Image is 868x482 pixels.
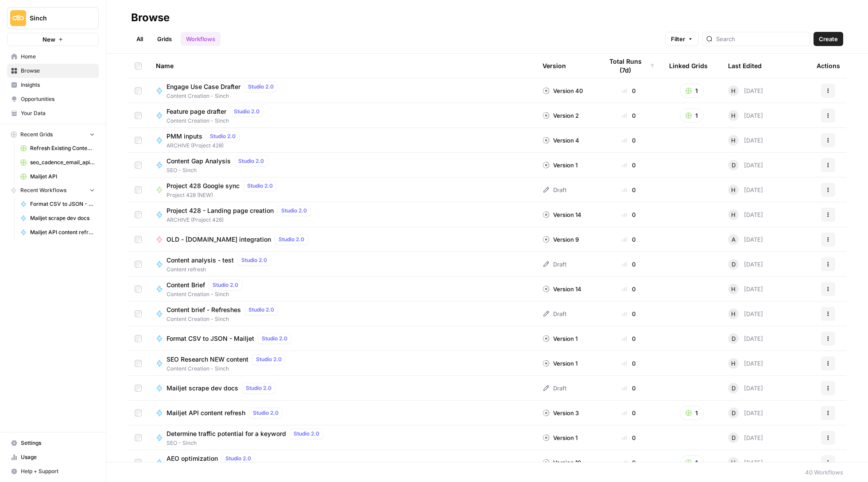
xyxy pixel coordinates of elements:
[167,82,240,91] span: Engage Use Case Drafter
[7,436,99,450] a: Settings
[603,384,655,393] div: 0
[680,455,704,470] button: 1
[7,464,99,478] button: Help + Support
[603,309,655,318] div: 0
[728,85,763,96] div: [DATE]
[731,185,736,194] span: H
[542,111,579,120] div: Version 2
[603,260,655,269] div: 0
[542,54,566,78] div: Version
[542,235,579,244] div: Version 9
[156,106,528,125] a: Feature page drafterStudio 2.0Content Creation - Sinch
[156,131,528,150] a: PMM inputsStudio 2.0ARCHIVE (Project 428)
[30,158,95,166] span: seo_cadence_email_api(Persona & Audience).csv
[30,14,83,23] span: Sinch
[30,173,95,181] span: Mailjet API
[542,210,581,219] div: Version 14
[680,84,704,98] button: 1
[603,54,655,78] div: Total Runs (7d)
[167,355,248,364] span: SEO Research NEW content
[167,315,282,323] span: Content Creation - Sinch
[167,334,254,343] span: Format CSV to JSON - Mailjet
[10,10,26,26] img: Sinch Logo
[7,184,99,197] button: Recent Workflows
[728,284,763,294] div: [DATE]
[156,54,528,78] div: Name
[167,92,281,100] span: Content Creation - Sinch
[716,35,806,43] input: Search
[732,260,736,269] span: D
[7,78,99,92] a: Insights
[665,32,699,46] button: Filter
[167,166,271,174] span: SEO - Sinch
[7,450,99,464] a: Usage
[16,197,99,211] a: Format CSV to JSON - Mailjet
[728,259,763,270] div: [DATE]
[181,32,221,46] a: Workflows
[20,186,66,194] span: Recent Workflows
[167,235,271,244] span: OLD - [DOMAIN_NAME] integration
[728,135,763,146] div: [DATE]
[21,67,95,75] span: Browse
[731,210,736,219] span: H
[603,235,655,244] div: 0
[156,234,528,245] a: OLD - [DOMAIN_NAME] integrationStudio 2.0
[43,35,55,44] span: New
[732,409,736,417] span: D
[731,359,736,368] span: H
[167,206,274,215] span: Project 428 - Landing page creation
[542,433,577,442] div: Version 1
[167,157,231,166] span: Content Gap Analysis
[728,160,763,170] div: [DATE]
[167,191,280,199] span: Project 428 (NEW)
[256,355,282,363] span: Studio 2.0
[167,107,226,116] span: Feature page drafter
[248,306,274,314] span: Studio 2.0
[728,110,763,121] div: [DATE]
[21,95,95,103] span: Opportunities
[731,111,736,120] span: H
[131,11,170,25] div: Browse
[156,408,528,418] a: Mailjet API content refreshStudio 2.0
[728,408,763,418] div: [DATE]
[167,365,289,373] span: Content Creation - Sinch
[167,266,275,274] span: Content refresh
[603,458,655,467] div: 0
[542,161,577,170] div: Version 1
[542,285,581,293] div: Version 14
[21,53,95,61] span: Home
[156,81,528,100] a: Engage Use Case DrafterStudio 2.0Content Creation - Sinch
[167,439,327,447] span: SEO - Sinch
[16,211,99,225] a: Mailjet scrape dev docs
[603,285,655,293] div: 0
[30,200,95,208] span: Format CSV to JSON - Mailjet
[728,185,763,195] div: [DATE]
[603,409,655,417] div: 0
[156,255,528,274] a: Content analysis - testStudio 2.0Content refresh
[21,439,95,447] span: Settings
[156,181,528,199] a: Project 428 Google syncStudio 2.0Project 428 (NEW)
[167,117,267,125] span: Content Creation - Sinch
[167,181,240,190] span: Project 428 Google sync
[731,86,736,95] span: H
[728,358,763,369] div: [DATE]
[732,334,736,343] span: D
[167,216,314,224] span: ARCHIVE (Project 428)
[281,207,307,215] span: Studio 2.0
[30,144,95,152] span: Refresh Existing Content (1)
[30,214,95,222] span: Mailjet scrape dev docs
[16,141,99,155] a: Refresh Existing Content (1)
[167,281,205,289] span: Content Brief
[732,384,736,393] span: D
[238,157,264,165] span: Studio 2.0
[247,182,273,190] span: Studio 2.0
[20,131,53,139] span: Recent Grids
[814,32,843,46] button: Create
[21,81,95,89] span: Insights
[167,256,234,265] span: Content analysis - test
[728,234,763,245] div: [DATE]
[167,409,245,417] span: Mailjet API content refresh
[156,354,528,373] a: SEO Research NEW contentStudio 2.0Content Creation - Sinch
[542,260,566,269] div: Draft
[731,458,736,467] span: H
